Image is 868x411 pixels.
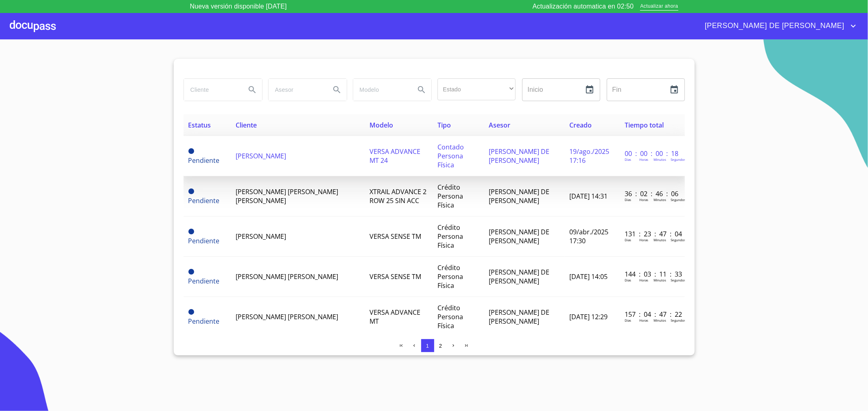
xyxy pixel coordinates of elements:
[671,157,686,162] p: Segundos
[327,80,347,100] button: Search
[370,121,394,130] span: Modelo
[437,263,463,290] span: Crédito Persona Física
[269,79,324,101] input: search
[236,312,338,321] span: [PERSON_NAME] [PERSON_NAME]
[671,238,686,242] p: Segundos
[569,272,608,281] span: [DATE] 14:05
[434,339,447,352] button: 2
[654,278,666,282] p: Minutos
[188,309,194,315] span: Pendiente
[190,2,287,11] p: Nueva versión disponible [DATE]
[489,187,549,205] span: [PERSON_NAME] DE [PERSON_NAME]
[437,143,464,169] span: Contado Persona Física
[188,236,220,245] span: Pendiente
[639,197,648,202] p: Horas
[671,278,686,282] p: Segundos
[437,78,516,100] div: ​
[640,2,678,11] span: Actualizar ahora
[489,147,549,165] span: [PERSON_NAME] DE [PERSON_NAME]
[654,238,666,242] p: Minutos
[426,343,429,349] span: 1
[699,19,858,32] button: account of current user
[654,197,666,202] p: Minutos
[243,80,262,100] button: Search
[569,121,592,130] span: Creado
[370,187,427,205] span: XTRAIL ADVANCE 2 ROW 25 SIN ACC
[370,147,421,165] span: VERSA ADVANCE MT 24
[188,277,220,286] span: Pendiente
[370,308,421,326] span: VERSA ADVANCE MT
[569,147,609,165] span: 19/ago./2025 17:16
[370,272,422,281] span: VERSA SENSE TM
[236,232,286,241] span: [PERSON_NAME]
[489,268,549,286] span: [PERSON_NAME] DE [PERSON_NAME]
[569,192,608,201] span: [DATE] 14:31
[625,278,631,282] p: Dias
[188,156,220,165] span: Pendiente
[188,121,211,130] span: Estatus
[639,157,648,162] p: Horas
[625,310,680,319] p: 157 : 04 : 47 : 22
[654,157,666,162] p: Minutos
[625,229,680,238] p: 131 : 23 : 47 : 04
[236,121,257,130] span: Cliente
[184,79,239,101] input: search
[236,187,338,205] span: [PERSON_NAME] [PERSON_NAME] [PERSON_NAME]
[437,303,463,330] span: Crédito Persona Física
[370,232,422,241] span: VERSA SENSE TM
[489,308,549,326] span: [PERSON_NAME] DE [PERSON_NAME]
[671,197,686,202] p: Segundos
[437,183,463,210] span: Crédito Persona Física
[353,79,409,101] input: search
[412,80,431,100] button: Search
[236,272,338,281] span: [PERSON_NAME] [PERSON_NAME]
[625,149,680,158] p: 00 : 00 : 00 : 18
[188,196,220,205] span: Pendiente
[625,189,680,198] p: 36 : 02 : 46 : 06
[236,151,286,160] span: [PERSON_NAME]
[421,339,434,352] button: 1
[699,19,848,32] span: [PERSON_NAME] DE [PERSON_NAME]
[188,317,220,326] span: Pendiente
[625,318,631,322] p: Dias
[437,223,463,250] span: Crédito Persona Física
[625,270,680,279] p: 144 : 03 : 11 : 33
[625,197,631,202] p: Dias
[639,238,648,242] p: Horas
[188,229,194,234] span: Pendiente
[188,269,194,275] span: Pendiente
[569,227,608,245] span: 09/abr./2025 17:30
[625,238,631,242] p: Dias
[489,121,510,130] span: Asesor
[639,278,648,282] p: Horas
[439,343,442,349] span: 2
[533,2,634,11] p: Actualización automatica en 02:50
[188,148,194,154] span: Pendiente
[654,318,666,322] p: Minutos
[188,188,194,194] span: Pendiente
[625,157,631,162] p: Dias
[625,121,664,130] span: Tiempo total
[639,318,648,322] p: Horas
[437,121,451,130] span: Tipo
[671,318,686,322] p: Segundos
[489,227,549,245] span: [PERSON_NAME] DE [PERSON_NAME]
[569,312,608,321] span: [DATE] 12:29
